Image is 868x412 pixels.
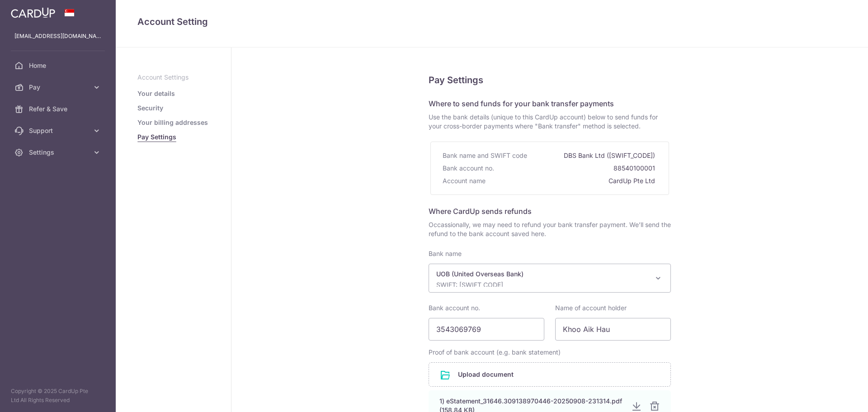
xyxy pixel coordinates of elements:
[429,348,561,357] label: Proof of bank account (e.g. bank statement)
[613,162,657,175] div: 88540100001
[443,149,529,162] div: Bank name and SWIFT code
[29,126,89,135] span: Support
[429,303,480,313] label: Bank account no.
[429,362,671,387] div: Upload document
[29,83,89,92] span: Pay
[137,89,175,98] a: Your details
[443,162,496,175] div: Bank account no.
[429,113,671,131] span: Use the bank details (unique to this CardUp account) below to send funds for your cross-border pa...
[436,280,649,289] p: SWIFT: [SWIFT_CODE]
[29,104,89,114] span: Refer & Save
[429,264,670,292] span: UOB (United Overseas Bank)
[137,133,176,142] a: Pay Settings
[436,270,649,279] p: UOB (United Overseas Bank)
[29,148,89,157] span: Settings
[564,149,657,162] div: DBS Bank Ltd ([SWIFT_CODE])
[429,264,671,293] span: UOB (United Overseas Bank)
[29,61,89,70] span: Home
[429,207,532,216] span: Where CardUp sends refunds
[11,7,55,18] img: CardUp
[555,303,627,313] label: Name of account holder
[443,175,487,187] div: Account name
[137,16,208,27] span: translation missing: en.refund_bank_accounts.show.title.account_setting
[429,99,614,108] span: Where to send funds for your bank transfer payments
[429,220,671,238] span: Occassionally, we may need to refund your bank transfer payment. We’ll send the refund to the ban...
[609,175,657,187] div: CardUp Pte Ltd
[137,73,209,82] p: Account Settings
[429,73,671,87] h5: Pay Settings
[429,249,462,258] label: Bank name
[137,104,163,113] a: Security
[810,385,859,407] iframe: Opens a widget where you can find more information
[137,118,208,127] a: Your billing addresses
[14,32,101,41] p: [EMAIL_ADDRESS][DOMAIN_NAME]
